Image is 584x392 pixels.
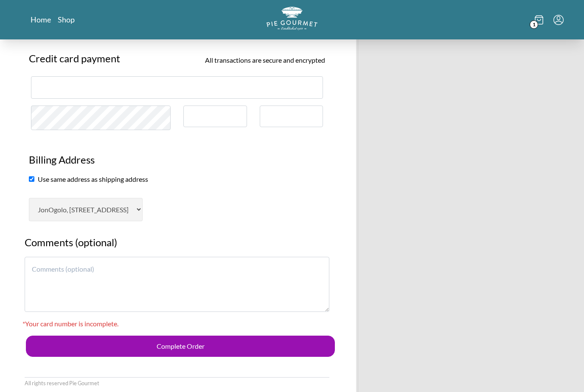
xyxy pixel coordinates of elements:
iframe: Secure CVC input frame [267,113,316,120]
span: Credit card payment [29,51,120,66]
p: * Your card number is incomplete. [22,319,331,329]
a: Logo [267,7,317,33]
span: All transactions are secure and encrypted [205,55,325,65]
h2: Comments (optional) [25,235,329,257]
iframe: Secure expiration date input frame [191,113,240,120]
section: Use same address as shipping address [29,174,325,184]
button: Menu [553,15,564,25]
a: Shop [58,14,75,25]
h3: Billing Address [29,152,325,174]
button: Complete Order [26,336,335,357]
span: 1 [530,20,538,29]
img: logo [267,7,317,30]
iframe: Secure card number input frame [38,83,316,92]
a: Home [31,14,51,25]
li: All rights reserved Pie Gourmet [25,379,99,387]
